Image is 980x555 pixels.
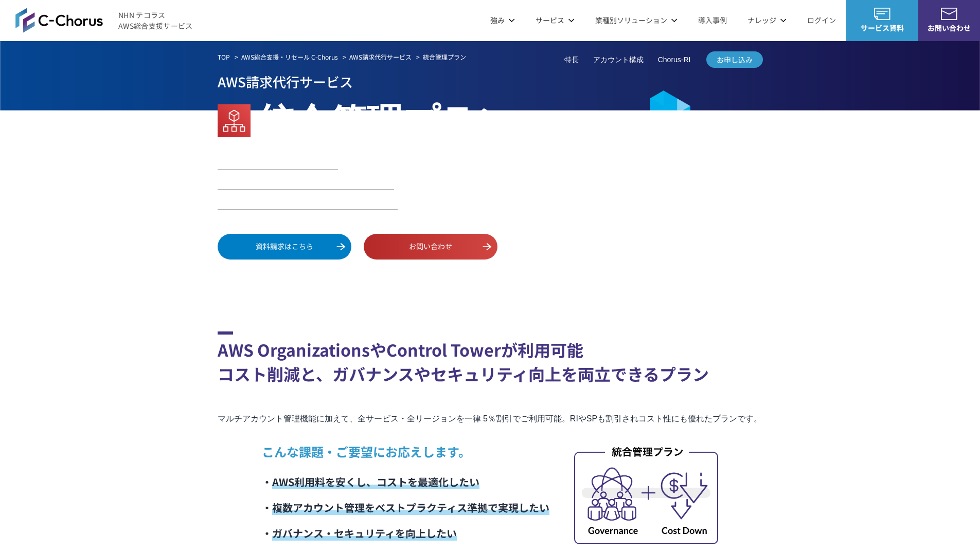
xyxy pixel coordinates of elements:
a: 導入事例 [698,15,727,26]
img: AWS Organizations [218,104,251,137]
span: ガバナンス・セキュリティを向上したい [272,526,457,541]
img: AWS総合支援サービス C-Chorus [15,8,103,32]
span: 5 [291,150,301,169]
a: アカウント構成 [593,54,644,65]
a: Chorus-RI [658,54,691,65]
span: 複数アカウント管理をベストプラクティス準拠で実現したい [272,500,549,515]
li: ・ [262,469,549,495]
li: AWS Organizations をご利用可能 [218,175,394,189]
a: ログイン [807,15,836,26]
a: お問い合わせ [364,234,497,260]
h2: AWS OrganizationsやControl Towerが利用可能 コスト削減と、ガバナンスやセキュリティ向上を両立できるプラン [218,331,763,386]
span: AWS利用料を安くし、コストを最適化したい [272,474,479,489]
p: ナレッジ [747,15,787,26]
span: サービス資料 [846,23,918,33]
li: ・ [262,521,549,546]
a: 特長 [564,54,579,65]
li: AWS 利用料金 % 割引 [218,151,338,169]
span: お問い合わせ [918,23,980,33]
img: 統合管理プラン_内容イメージ [574,445,718,544]
p: サービス [536,15,575,26]
a: AWS請求代行サービス [349,52,412,62]
a: AWS総合支援・リセール C-Chorus [241,52,338,62]
em: 統合管理プラン [259,92,514,145]
p: マルチアカウント管理機能に加えて、全サービス・全リージョンを一律 5％割引でご利用可能。RIやSPも割引されコスト性にも優れたプランです。 [218,412,763,426]
li: ・ [262,495,549,521]
a: TOP [218,52,230,62]
a: 資料請求はこちら [218,234,351,260]
p: AWS請求代行サービス [218,70,763,92]
p: 強み [490,15,515,26]
p: こんな課題・ご要望にお応えします。 [262,442,549,461]
img: AWS総合支援サービス C-Chorus サービス資料 [874,8,890,20]
span: NHN テコラス AWS総合支援サービス [118,10,193,31]
p: 業種別ソリューション [595,15,678,26]
em: 統合管理プラン [423,52,466,61]
a: お申し込み [706,51,763,68]
a: AWS総合支援サービス C-ChorusNHN テコラスAWS総合支援サービス [15,8,193,32]
img: お問い合わせ [941,8,957,20]
li: 24時間365日 AWS技術サポート無料 [218,195,398,209]
span: お申し込み [706,54,763,65]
